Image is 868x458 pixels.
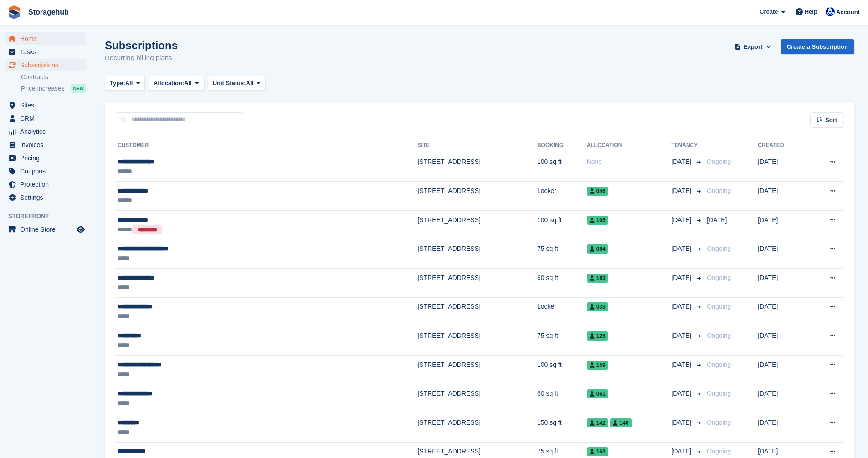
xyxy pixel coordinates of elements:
[184,79,192,88] span: All
[671,186,693,196] span: [DATE]
[105,39,178,51] h1: Subscriptions
[7,5,21,19] img: stora-icon-8386f47178a22dfd0bd8f6a31ec36ba5ce8667c1dd55bd0f319d3a0aa187defe.svg
[154,79,184,88] span: Allocation:
[5,165,86,178] a: menu
[707,448,731,455] span: Ongoing
[417,138,537,153] th: Site
[20,165,75,178] span: Coupons
[417,153,537,182] td: [STREET_ADDRESS]
[707,303,731,310] span: Ongoing
[20,125,75,138] span: Analytics
[5,112,86,125] a: menu
[671,273,693,283] span: [DATE]
[671,389,693,398] span: [DATE]
[417,210,537,239] td: [STREET_ADDRESS]
[5,178,86,191] a: menu
[537,269,587,298] td: 60 sq ft
[21,84,65,93] span: Price increases
[20,191,75,204] span: Settings
[758,138,807,153] th: Created
[21,73,86,81] a: Contracts
[25,5,72,20] a: Storagehub
[671,244,693,254] span: [DATE]
[760,7,778,16] span: Create
[75,224,86,235] a: Preview store
[537,153,587,182] td: 100 sq ft
[707,361,731,368] span: Ongoing
[246,79,254,88] span: All
[587,302,608,311] span: 033
[417,182,537,211] td: [STREET_ADDRESS]
[213,79,246,88] span: Unit Status:
[671,360,693,370] span: [DATE]
[758,297,807,326] td: [DATE]
[671,302,693,311] span: [DATE]
[758,384,807,413] td: [DATE]
[758,269,807,298] td: [DATE]
[417,355,537,384] td: [STREET_ADDRESS]
[20,32,75,45] span: Home
[707,390,731,397] span: Ongoing
[417,239,537,269] td: [STREET_ADDRESS]
[671,447,693,456] span: [DATE]
[537,384,587,413] td: 60 sq ft
[105,53,178,63] p: Recurring billing plans
[758,153,807,182] td: [DATE]
[116,138,417,153] th: Customer
[5,99,86,112] a: menu
[587,216,608,225] span: 105
[537,355,587,384] td: 100 sq ft
[537,210,587,239] td: 100 sq ft
[537,297,587,326] td: Locker
[707,419,731,426] span: Ongoing
[20,112,75,125] span: CRM
[744,42,762,51] span: Export
[671,138,703,153] th: Tenancy
[105,76,145,91] button: Type: All
[758,326,807,356] td: [DATE]
[20,99,75,112] span: Sites
[149,76,204,91] button: Allocation: All
[20,59,75,71] span: Subscriptions
[758,239,807,269] td: [DATE]
[417,326,537,356] td: [STREET_ADDRESS]
[20,178,75,191] span: Protection
[537,413,587,443] td: 150 sq ft
[5,191,86,204] a: menu
[587,244,608,254] span: 084
[587,157,672,167] div: None
[587,361,608,370] span: 159
[781,39,854,54] a: Create a Subscription
[671,418,693,427] span: [DATE]
[20,152,75,164] span: Pricing
[5,59,86,71] a: menu
[758,210,807,239] td: [DATE]
[5,152,86,164] a: menu
[5,223,86,236] a: menu
[537,239,587,269] td: 75 sq ft
[707,274,731,281] span: Ongoing
[587,138,672,153] th: Allocation
[671,157,693,167] span: [DATE]
[707,332,731,339] span: Ongoing
[125,79,133,88] span: All
[825,116,837,125] span: Sort
[587,447,608,456] span: 163
[417,384,537,413] td: [STREET_ADDRESS]
[208,76,266,91] button: Unit Status: All
[537,182,587,211] td: Locker
[21,83,86,93] a: Price increases NEW
[587,274,608,283] span: 183
[707,245,731,252] span: Ongoing
[587,331,608,341] span: 126
[707,158,731,165] span: Ongoing
[805,7,817,16] span: Help
[587,389,608,398] span: 061
[537,138,587,153] th: Booking
[707,216,727,224] span: [DATE]
[20,46,75,58] span: Tasks
[417,269,537,298] td: [STREET_ADDRESS]
[417,297,537,326] td: [STREET_ADDRESS]
[707,187,731,194] span: Ongoing
[836,8,860,17] span: Account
